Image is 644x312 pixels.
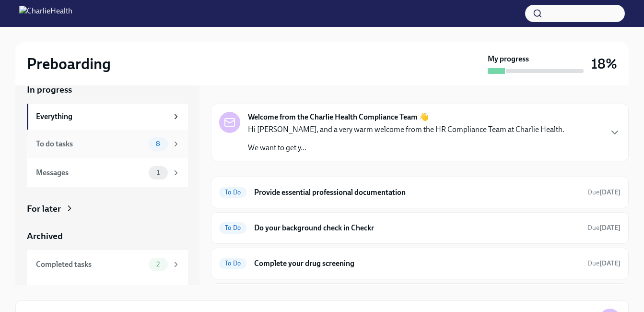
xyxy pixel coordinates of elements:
[248,124,564,135] p: Hi [PERSON_NAME], and a very warm welcome from the HR Compliance Team at Charlie Health.
[599,224,621,232] strong: [DATE]
[219,185,621,200] a: To DoProvide essential professional documentationDue[DATE]
[19,6,72,21] img: CharlieHealth
[27,203,188,215] a: For later
[219,260,246,267] span: To Do
[219,224,246,231] span: To Do
[27,104,188,130] a: Everything
[599,188,621,196] strong: [DATE]
[27,158,188,187] a: Messages1
[219,189,246,196] span: To Do
[27,130,188,158] a: To do tasks8
[151,169,165,176] span: 1
[27,84,188,96] a: In progress
[151,261,165,268] span: 2
[587,188,621,196] span: Due
[150,140,166,147] span: 8
[219,256,621,271] a: To DoComplete your drug screeningDue[DATE]
[27,54,111,73] h2: Preboarding
[36,168,145,178] div: Messages
[211,84,256,96] div: In progress
[248,143,564,153] p: We want to get y...
[27,250,188,279] a: Completed tasks2
[219,220,621,236] a: To DoDo your background check in CheckrDue[DATE]
[27,203,61,215] div: For later
[36,139,145,149] div: To do tasks
[248,112,429,122] strong: Welcome from the Charlie Health Compliance Team 👋
[488,54,529,64] strong: My progress
[254,223,580,233] h6: Do your background check in Checkr
[587,188,621,197] span: October 6th, 2025 08:00
[36,111,168,122] div: Everything
[587,224,621,232] span: Due
[254,258,580,269] h6: Complete your drug screening
[36,259,145,270] div: Completed tasks
[27,230,188,242] a: Archived
[587,259,621,268] span: October 6th, 2025 08:00
[587,259,621,267] span: Due
[591,55,617,72] h3: 18%
[254,187,580,198] h6: Provide essential professional documentation
[599,259,621,267] strong: [DATE]
[587,223,621,232] span: October 2nd, 2025 08:00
